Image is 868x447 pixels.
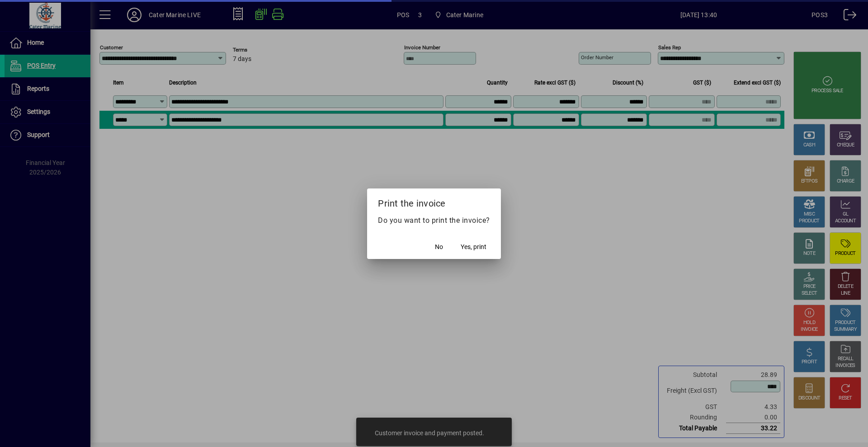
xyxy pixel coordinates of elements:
button: Yes, print [457,239,490,255]
span: Yes, print [461,242,486,252]
span: No [435,242,443,252]
h2: Print the invoice [367,188,501,215]
button: No [425,239,453,255]
p: Do you want to print the invoice? [378,215,490,226]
